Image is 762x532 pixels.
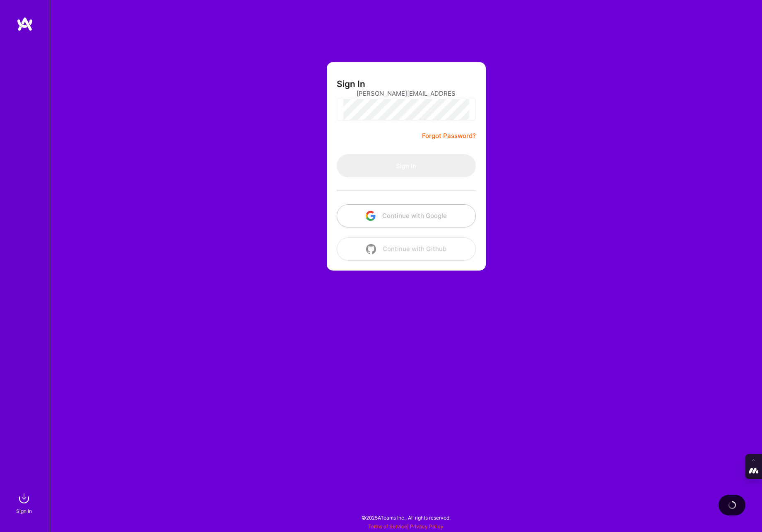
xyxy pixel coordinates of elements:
[357,83,456,104] input: Email...
[366,211,376,221] img: icon
[337,79,365,89] h3: Sign In
[16,490,32,507] img: sign in
[17,490,32,515] a: sign inSign In
[366,244,376,254] img: icon
[337,237,476,261] button: Continue with Github
[728,501,736,509] img: loading
[17,17,33,31] img: logo
[410,523,444,530] a: Privacy Policy
[422,131,476,141] a: Forgot Password?
[337,204,476,227] button: Continue with Google
[16,507,32,515] div: Sign In
[368,523,407,530] a: Terms of Service
[368,523,444,530] span: |
[337,154,476,177] button: Sign In
[50,507,762,528] div: © 2025 ATeams Inc., All rights reserved.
